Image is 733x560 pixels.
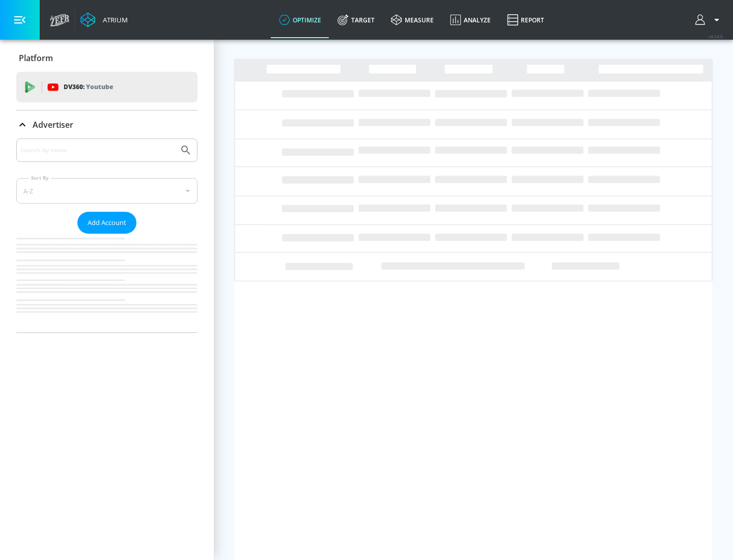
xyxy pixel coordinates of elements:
p: Advertiser [33,119,73,130]
div: DV360: Youtube [16,72,198,102]
nav: list of Advertiser [16,234,198,332]
button: Add Account [77,212,136,234]
a: measure [383,2,442,38]
a: Report [499,2,552,38]
a: optimize [271,2,329,38]
a: Target [329,2,383,38]
span: v 4.24.0 [709,34,723,39]
label: Sort By [29,175,51,181]
a: Analyze [442,2,499,38]
p: DV360: [64,81,113,93]
div: A-Z [16,178,198,204]
p: Youtube [86,81,113,92]
div: Atrium [99,15,128,24]
input: Search by name [20,144,175,157]
a: Atrium [80,12,128,27]
div: Advertiser [16,110,198,139]
span: Add Account [88,217,126,229]
p: Platform [19,52,53,64]
div: Platform [16,44,198,72]
div: Advertiser [16,138,198,332]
